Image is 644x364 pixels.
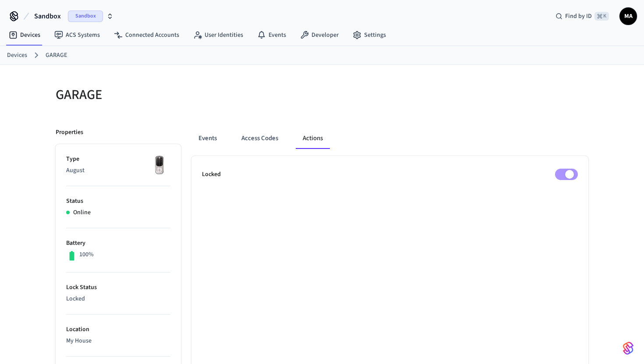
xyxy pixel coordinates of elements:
span: Sandbox [34,11,61,21]
p: Online [73,208,91,217]
a: Events [250,27,293,43]
span: ⌘ K [594,12,609,21]
a: Settings [346,27,393,43]
p: My House [66,336,170,346]
h5: GARAGE [56,86,317,104]
button: Actions [296,128,330,149]
a: ACS Systems [47,27,107,43]
button: Events [191,128,224,149]
a: GARAGE [46,51,67,60]
p: 100% [79,250,94,259]
a: Developer [293,27,346,43]
p: Locked [66,294,170,304]
a: Connected Accounts [107,27,186,43]
p: Status [66,197,170,206]
a: Devices [7,51,27,60]
a: User Identities [186,27,250,43]
p: Battery [66,239,170,248]
p: Type [66,155,170,164]
button: MA [619,7,637,25]
img: SeamLogoGradient.69752ec5.svg [623,341,633,355]
span: Sandbox [68,11,103,22]
p: Locked [202,170,221,179]
img: Yale Assure Touchscreen Wifi Smart Lock, Satin Nickel, Front [149,155,170,177]
span: Find by ID [565,12,592,21]
button: Access Codes [234,128,285,149]
div: Find by ID⌘ K [548,8,616,24]
p: August [66,166,170,175]
p: Location [66,325,170,334]
p: Lock Status [66,283,170,292]
a: Devices [2,27,47,43]
span: MA [620,8,636,24]
div: ant example [191,128,588,149]
p: Properties [56,128,83,137]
